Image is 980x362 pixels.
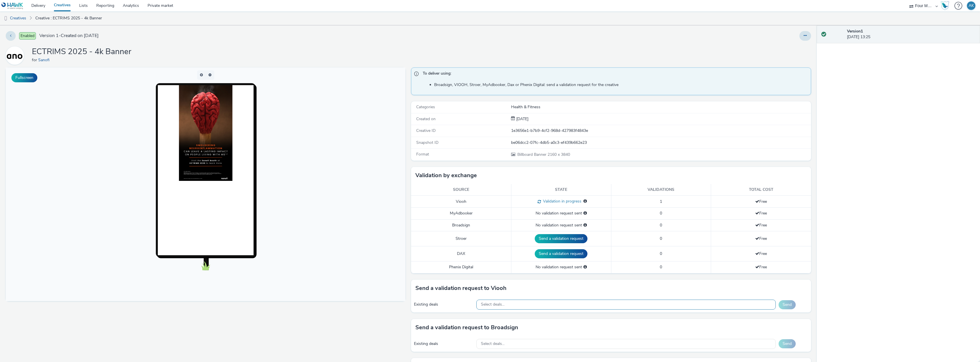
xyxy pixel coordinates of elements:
span: 0 [660,222,662,228]
td: DAX [411,246,511,261]
span: for [32,57,38,63]
span: 0 [660,210,662,216]
img: Hawk Academy [941,1,949,10]
img: Advertisement preview [173,18,226,113]
img: dooh [3,16,9,21]
button: Send [779,339,796,348]
div: Existing deals [414,341,473,347]
span: Free [755,222,767,228]
a: Hawk Academy [941,1,952,10]
span: 0 [660,236,662,241]
span: Format [416,152,429,157]
h3: Validation by exchange [415,171,477,180]
img: Sanofi [7,47,23,64]
a: Creative : ECTRIMS 2025 - 4k Banner [32,11,105,25]
a: Sanofi [6,53,26,58]
button: Fullscreen [11,73,37,82]
th: State [511,184,611,196]
span: 1 [660,199,662,204]
a: Sanofi [38,57,52,63]
span: Free [755,236,767,241]
th: Source [411,184,511,196]
div: Please select a deal below and click on Send to send a validation request to Phenix Digital. [583,264,587,270]
div: Health & Fitness [511,104,810,110]
td: Stroer [411,231,511,246]
div: Creation 23 September 2025, 13:25 [515,116,528,122]
div: No validation request sent [514,264,608,270]
button: Send a validation request [535,249,587,258]
strong: Version 1 [847,28,863,34]
button: Send [779,300,796,309]
span: Validation in progress [541,199,581,204]
td: MyAdbooker [411,208,511,219]
span: 0 [660,251,662,256]
td: Viooh [411,196,511,208]
div: Existing deals [414,302,473,307]
div: [DATE] 13:25 [847,28,975,40]
div: No validation request sent [514,210,608,216]
span: 2160 x 3840 [517,152,570,157]
td: Phenix Digital [411,261,511,273]
span: Select deals... [481,302,505,307]
span: [DATE] [515,116,528,122]
div: 1e3656e1-b7b9-4cf2-968d-427983f4843e [511,128,810,134]
td: Broadsign [411,219,511,231]
span: Snapshot ID [416,140,438,145]
div: be06dcc2-07fc-4db5-a0c3-ef439b662e23 [511,140,810,146]
span: Free [755,251,767,256]
li: Broadsign, VIOOH, Stroer, MyAdbooker, Dax or Phenix Digital: send a validation request for the cr... [434,82,808,88]
span: Categories [416,104,435,110]
div: No validation request sent [514,222,608,228]
button: Send a validation request [535,234,587,243]
span: Created on [416,116,436,122]
div: Please select a deal below and click on Send to send a validation request to MyAdbooker. [583,210,587,216]
span: Enabled [19,32,36,40]
span: Creative ID [416,128,436,133]
img: undefined Logo [1,2,23,9]
span: Version 1 - Created on [DATE] [39,32,99,39]
div: AK [969,1,974,10]
th: Total cost [711,184,811,196]
span: Free [755,199,767,204]
h1: ECTRIMS 2025 - 4k Banner [32,46,131,57]
div: Please select a deal below and click on Send to send a validation request to Broadsign. [583,222,587,228]
th: Validations [611,184,711,196]
span: Billboard Banner [517,152,548,157]
span: Free [755,264,767,270]
h3: Send a validation request to Viooh [415,284,507,293]
span: 0 [660,264,662,270]
span: Free [755,210,767,216]
h3: Send a validation request to Broadsign [415,323,518,332]
span: To deliver using: [423,71,805,78]
span: Select deals... [481,341,505,346]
